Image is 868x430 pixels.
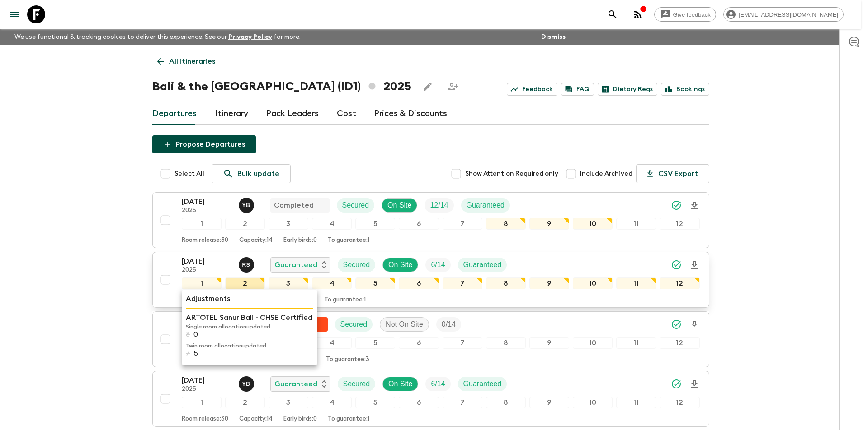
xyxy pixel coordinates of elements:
span: Raka Sanjaya [239,260,256,267]
div: Trip Fill [425,377,450,391]
p: Guaranteed [274,379,317,389]
div: 9 [529,277,569,289]
button: CSV Export [636,164,709,183]
p: 0 / 14 [442,319,456,330]
div: 6 [399,277,439,289]
div: 7 [443,277,482,289]
p: 5 [193,349,198,357]
p: Guaranteed [467,200,505,211]
p: Guaranteed [463,379,502,389]
div: 3 [269,218,308,230]
div: 6 [399,337,439,349]
svg: Download Onboarding [689,379,700,390]
p: 7 [186,349,190,357]
div: 8 [486,337,526,349]
span: Show Attention Required only [465,169,558,178]
p: Guaranteed [274,259,317,270]
div: 11 [616,277,656,289]
button: Propose Departures [152,135,256,153]
p: To guarantee: 1 [328,237,369,244]
p: Room release: 30 [182,237,228,244]
p: R S [242,261,250,268]
a: Pack Leaders [266,103,319,125]
div: 3 [269,277,308,289]
p: Secured [342,200,369,211]
button: Edit this itinerary [419,78,437,96]
a: Itinerary [215,103,248,125]
div: 12 [660,277,699,289]
div: 2 [225,218,265,230]
div: 10 [573,277,613,289]
div: 4 [312,277,352,289]
a: FAQ [561,83,594,96]
svg: Download Onboarding [689,200,700,211]
a: Prices & Discounts [374,103,447,125]
p: Capacity: 14 [239,237,273,244]
div: 2 [225,397,265,408]
div: 4 [312,397,352,408]
p: Twin room allocation updated [186,342,313,349]
span: Share this itinerary [444,78,462,96]
div: 7 [443,337,482,349]
div: 12 [660,337,699,349]
div: 3 [269,397,308,408]
p: ARTOTEL Sanur Bali - CHSE Certified [186,312,313,323]
p: [DATE] [182,375,231,386]
div: 9 [529,218,569,230]
svg: Download Onboarding [689,260,700,271]
div: 6 [399,397,439,408]
p: To guarantee: 1 [324,296,366,304]
span: Select All [175,169,204,178]
p: On Site [387,200,411,211]
p: Adjustments: [186,293,313,304]
div: 10 [573,218,613,230]
span: Yogi Bear (Indra Prayogi) [239,379,256,386]
p: [DATE] [182,256,231,267]
div: 10 [573,397,613,408]
a: Bookings [661,83,709,96]
p: Y B [242,380,250,388]
div: 11 [616,218,656,230]
div: 10 [573,337,613,349]
p: 0 [193,330,198,338]
div: Trip Fill [436,317,461,332]
span: Give feedback [668,11,716,18]
svg: Synced Successfully [671,379,682,389]
div: 1 [182,277,222,289]
p: 2025 [182,386,231,393]
p: Bulk update [237,168,279,179]
p: 6 / 14 [431,259,445,270]
p: Secured [343,259,370,270]
div: 12 [660,397,699,408]
span: Include Archived [580,169,632,178]
span: Yogi Bear (Indra Prayogi) [239,200,256,208]
div: 6 [399,218,439,230]
p: 12 / 14 [430,200,448,211]
div: 5 [355,397,395,408]
svg: Synced Successfully [671,319,682,330]
div: 7 [443,218,482,230]
a: Departures [152,103,197,125]
p: Secured [343,379,370,389]
p: Completed [274,200,314,211]
div: 9 [529,397,569,408]
div: 8 [486,397,526,408]
p: We use functional & tracking cookies to deliver this experience. See our for more. [11,29,304,45]
p: Early birds: 0 [283,237,317,244]
p: Early birds: 0 [283,416,317,423]
div: 4 [312,218,352,230]
p: On Site [388,259,412,270]
a: Cost [337,103,356,125]
a: Privacy Policy [228,34,272,40]
span: [EMAIL_ADDRESS][DOMAIN_NAME] [734,11,843,18]
a: Feedback [507,83,557,96]
div: 4 [312,337,352,349]
div: Trip Fill [425,258,450,272]
div: 8 [486,218,526,230]
p: To guarantee: 3 [326,356,369,363]
div: Trip Fill [425,198,453,213]
svg: Download Onboarding [689,319,700,330]
p: Not On Site [386,319,423,330]
svg: Synced Successfully [671,259,682,270]
svg: Synced Successfully [671,200,682,211]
